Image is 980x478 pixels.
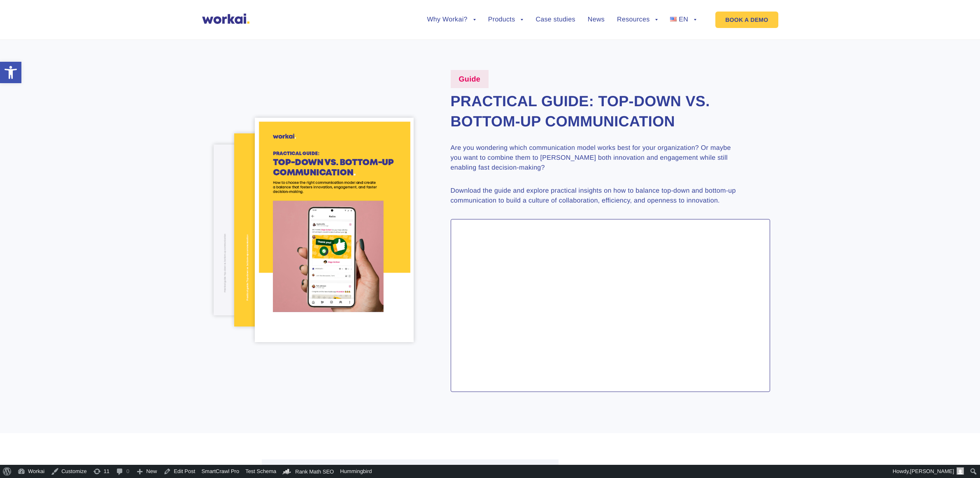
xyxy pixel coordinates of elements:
a: BOOK A DEMO [715,12,778,28]
a: Rank Math Dashboard [279,465,337,478]
a: Edit Post [160,465,198,478]
a: Why Workai? [427,16,475,23]
a: Test Schema [242,465,279,478]
a: EN [670,16,696,23]
a: Workai [14,465,48,478]
a: Hummingbird [337,465,375,478]
img: ebook-top-down-bottom-up-comms-ENG.png [255,118,413,342]
span: 0 [126,465,129,478]
p: Download the guide and explore practical insights on how to balance top-down and bottom-up commun... [451,186,739,206]
span: New [146,465,157,478]
img: ebook-top-down-bottom-up-comms-ENG-pg6.png [234,133,370,326]
iframe: Form 0 [461,229,760,388]
a: Resources [617,16,658,23]
a: Customize [48,465,90,478]
a: News [588,16,605,23]
p: Are you wondering which communication model works best for your organization? Or maybe you want t... [451,143,739,173]
a: Case studies [535,16,575,23]
a: SmartCrawl Pro [198,465,242,478]
span: 11 [104,465,109,478]
a: Products [488,16,524,23]
span: [PERSON_NAME] [910,468,954,474]
span: Rank Math SEO [295,469,334,475]
a: Howdy, [890,465,967,478]
h2: Practical guide: Top-down vs. bottom-up communication [451,91,770,131]
span: EN [679,16,688,23]
img: ebook-top-down-bottom-up-comms-ENG-pg10.png [214,145,334,315]
label: Guide [451,70,489,88]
